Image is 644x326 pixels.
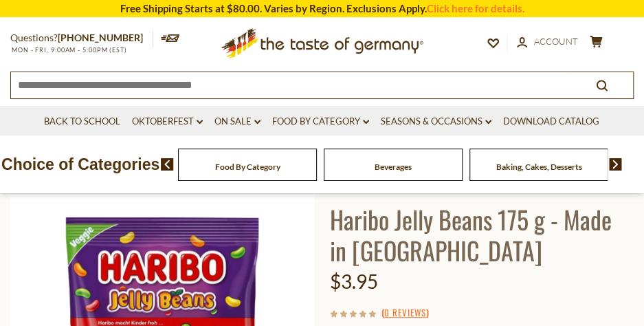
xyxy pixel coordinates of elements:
a: Food By Category [272,114,369,129]
a: Food By Category [215,162,280,172]
span: Account [534,36,578,47]
a: 0 Reviews [384,305,426,320]
span: ( ) [381,305,429,319]
a: Click here for details. [427,2,524,14]
img: next arrow [609,158,622,171]
a: Seasons & Occasions [381,114,491,129]
a: Baking, Cakes, Desserts [496,162,582,172]
a: Beverages [375,162,412,172]
span: $3.95 [330,270,378,293]
a: Oktoberfest [132,114,203,129]
a: Account [517,34,578,50]
img: previous arrow [161,158,174,171]
a: On Sale [214,114,260,129]
h1: Haribo Jelly Beans 175 g - Made in [GEOGRAPHIC_DATA] [330,204,634,265]
a: [PHONE_NUMBER] [58,32,143,43]
a: Back to School [44,114,120,129]
span: MON - FRI, 9:00AM - 5:00PM (EST) [10,46,127,54]
a: Download Catalog [503,114,599,129]
p: Questions? [10,30,153,47]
